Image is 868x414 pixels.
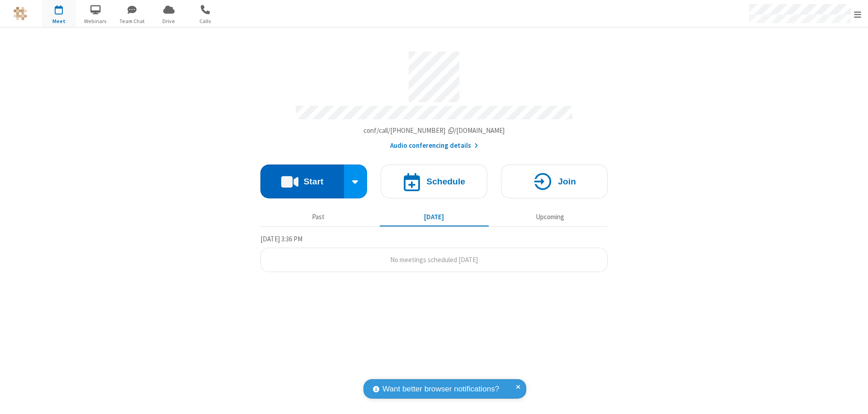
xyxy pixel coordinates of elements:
[260,45,608,151] section: Account details
[79,17,113,25] span: Webinars
[152,17,186,25] span: Drive
[14,7,27,20] img: QA Selenium DO NOT DELETE OR CHANGE
[115,17,149,25] span: Team Chat
[558,177,576,186] h4: Join
[260,235,302,243] span: [DATE] 3:36 PM
[260,165,344,198] button: Start
[845,390,861,408] iframe: Chat
[260,234,608,273] section: Today's Meetings
[363,126,505,135] span: Copy my meeting room link
[363,126,505,136] button: Copy my meeting room linkCopy my meeting room link
[380,208,489,226] button: [DATE]
[501,165,608,198] button: Join
[426,177,465,186] h4: Schedule
[264,208,373,226] button: Past
[495,208,604,226] button: Upcoming
[344,165,368,198] div: Start conference options
[382,383,499,395] span: Want better browser notifications?
[390,255,478,264] span: No meetings scheduled [DATE]
[42,17,76,25] span: Meet
[390,141,478,151] button: Audio conferencing details
[189,17,222,25] span: Calls
[303,177,323,186] h4: Start
[381,165,487,198] button: Schedule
